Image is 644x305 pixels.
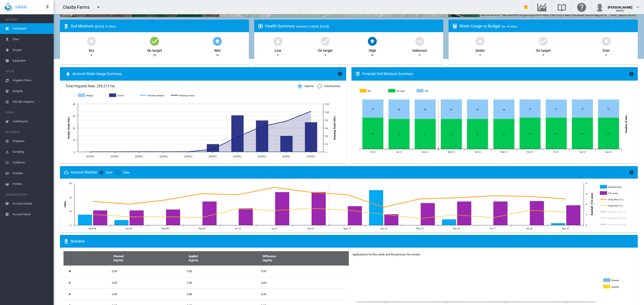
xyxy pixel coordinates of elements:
span: Budgets [13,86,50,96]
tspan: 40 [73,103,75,105]
g: Humidity Max (%) [600,210,629,214]
circle: Running Actual 10 Aug 0.15 [89,151,91,153]
td: 0.00 [259,288,349,300]
g: Rainfall (mm) Oct 19, 2025 0.4 [551,223,565,225]
tspan: Other [64,201,67,207]
md-icon: Go to the Data Hub [536,4,547,10]
g: On target Oct 16, 2025 26 [519,118,540,149]
circle: Temp Max (°C) Oct 09, 2025 22.5 [201,193,203,194]
g: Wet Oct 12, 2025 16 [415,100,436,119]
md-icon: icon-checkbox-marked-circle [149,36,160,46]
div: Health Summary [265,23,440,29]
div: 25 [153,53,156,57]
tspan: 0 [586,224,587,227]
g: Applied [603,285,633,289]
md-icon: Click here for help [576,4,587,10]
div: Dry [89,46,94,53]
g: ETo (mm) Oct 18, 2025 4.6 [530,201,544,225]
circle: Temp Max (°C) Oct 07, 2025 15 [128,203,130,205]
g: ETo (mm) Oct 13, 2025 3.6 [348,206,362,225]
tspan: 20 [325,143,328,145]
span: NUTRIENTS [5,129,50,136]
tspan: 30 [69,182,72,185]
b: K [69,292,71,296]
g: ETo (mm) Oct 19, 2025 3.8 [566,205,580,225]
circle: Running Actual 5 Oct 77.05 [285,120,287,122]
div: 16 [216,53,219,57]
tspan: 8 [586,182,587,185]
g: ETo (mm) Oct 16, 2025 4.5 [457,202,471,225]
md-radio-button: Chart [99,170,112,175]
div: Claxby Farms [63,4,94,10]
g: Wet Oct 19, 2025 15 [598,100,619,118]
g: Actual 10 Aug 0.12 [84,152,96,152]
tspan: Fri 10 [235,227,241,230]
tspan: Weekly Totals (ML) [67,117,70,139]
tspan: Tue 14 [380,227,387,230]
th: Planned (kg/Ha) [110,251,185,265]
md-icon: icon-bell-ring [523,4,529,10]
div: On target [147,46,162,53]
span: Total Irrigated Area: 259.213 Ha [65,84,298,89]
circle: Running Budget 5 Oct 0 [285,151,287,153]
g: On target Oct 14, 2025 25 [467,119,488,149]
circle: ETo (mm) Oct 17, 2025 4.5 [499,201,501,202]
tspan: 30 [73,115,75,117]
tspan: 10 [73,139,75,141]
g: Rainfall (mm) Oct 06, 2025 2 [78,215,92,225]
img: SWAN-Landscape-Logo-Colour-drop.png [4,2,12,12]
div: Under [475,46,485,53]
tspan: 80 [325,119,328,121]
tspan: 40 [325,135,328,137]
md-radio-button: Volume [298,84,314,88]
g: Actual 28 Sept 26.15 [256,121,268,152]
div: On target [536,46,551,53]
md-icon: icon-arrow-up-bold-circle [367,36,378,46]
circle: ETo (mm) Oct 18, 2025 4.6 [536,200,538,202]
tspan: Mon 13 [448,151,455,153]
circle: Temp Max (°C) Oct 15, 2025 18.8 [419,198,421,200]
circle: Temp Min (°C) Oct 18, 2025 10.6 [528,209,530,211]
circle: Temp Max (°C) Oct 16, 2025 19.6 [455,197,457,198]
div: 0 [277,53,279,57]
td: 0.00 [110,265,185,277]
span: (Admin) [616,9,625,12]
circle: Temp Max (°C) Oct 11, 2025 27 [273,186,275,188]
md-icon: icon-water [65,71,71,77]
div: 0 [605,53,607,57]
g: Rainfall (mm) [600,185,629,189]
circle: ETo (mm) Oct 07, 2025 2.8 [136,209,137,211]
tspan: Running Totals (ML) [333,116,336,140]
span: Profiles [13,179,50,189]
g: ETo (mm) Oct 15, 2025 4.2 [421,203,435,225]
span: CROPS [5,109,50,116]
g: ETo (mm) [600,191,629,195]
div: Forecast Soil Moisture Summary [362,71,629,76]
md-icon: icon-checkbox-marked-circle [538,36,549,46]
tspan: 100 [325,111,329,113]
tspan: [DATE] [160,155,167,158]
circle: Temp Max (°C) Oct 06, 2025 17 [91,200,93,202]
md-icon: icon-information [337,71,343,77]
g: Humidity Min (%) [600,216,629,220]
circle: ETo (mm) Oct 09, 2025 4.5 [208,201,210,202]
div: 0 [479,53,481,57]
circle: ETo (mm) Oct 16, 2025 4.5 [463,201,465,202]
g: Wet Oct 10, 2025 15 [362,100,383,118]
g: ETo (mm) Oct 07, 2025 2.8 [129,211,144,225]
tspan: Mon 13 [343,227,351,230]
span: (Sentinel-2 | NDMI, [DATE]) [296,25,329,28]
g: Wet Oct 16, 2025 15 [519,100,540,118]
div: High [369,46,376,53]
span: WATER [5,68,50,75]
g: Wet Oct 11, 2025 16 [388,100,409,119]
g: On target Oct 17, 2025 26 [546,118,567,149]
span: Programs [13,136,50,146]
tspan: Wed 08 [161,227,169,230]
g: Actual 21 Sept 30.58 [231,115,244,152]
md-icon: icon-weather-cloudy [64,170,69,175]
div: 0 [542,53,544,57]
circle: Temp Min (°C) Oct 12, 2025 12 [310,207,312,209]
div: Applications for this week and the previous five weeks [352,253,420,257]
g: ETo (mm) Oct 14, 2025 2.1 [384,214,398,225]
